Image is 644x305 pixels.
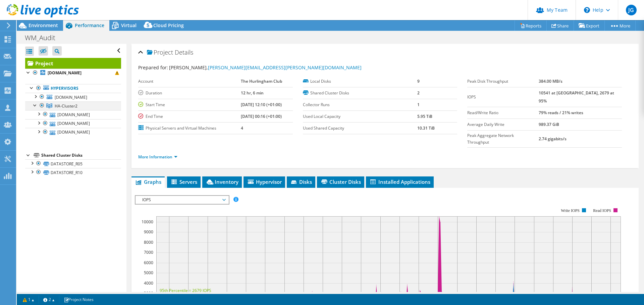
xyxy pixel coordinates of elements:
[147,49,173,56] span: Project
[144,229,153,235] text: 9000
[584,7,590,13] svg: \n
[25,159,121,168] a: DATASTORE_R05
[170,178,197,185] span: Servers
[467,109,539,116] label: Read/Write Ratio
[561,208,580,213] text: Write IOPS
[25,84,121,93] a: Hypervisors
[25,69,121,77] a: [DOMAIN_NAME]
[604,20,636,31] a: More
[303,101,417,108] label: Collector Runs
[25,119,121,128] a: [DOMAIN_NAME]
[539,136,567,142] b: 2.74 gigabits/s
[467,78,539,85] label: Peak Disk Throughput
[303,90,417,96] label: Shared Cluster Disks
[241,113,282,119] b: [DATE] 00:16 (+01:00)
[303,78,417,85] label: Local Disks
[22,34,66,42] h1: WM_Audit
[138,101,241,108] label: Start Time
[25,101,121,110] a: HA-Cluster2
[55,94,87,100] span: [DOMAIN_NAME]
[138,64,168,71] label: Prepared for:
[417,113,432,119] b: 5.95 TiB
[467,94,539,100] label: IOPS
[539,90,614,104] b: 10541 at [GEOGRAPHIC_DATA], 2679 at 95%
[241,90,264,96] b: 12 hr, 6 min
[144,290,153,296] text: 3000
[29,22,58,28] span: Environment
[417,102,420,107] b: 1
[417,90,420,96] b: 2
[138,78,241,85] label: Account
[546,20,574,31] a: Share
[303,113,417,120] label: Used Local Capacity
[539,78,562,84] b: 384.00 MB/s
[169,64,362,71] span: [PERSON_NAME],
[241,78,282,84] b: The Hurlingham Club
[144,249,153,255] text: 7000
[160,288,211,293] text: 95th Percentile = 2679 IOPS
[142,219,153,225] text: 10000
[539,110,583,116] b: 79% reads / 21% writes
[175,48,193,56] span: Details
[25,128,121,137] a: [DOMAIN_NAME]
[593,208,611,213] text: Read IOPS
[417,125,435,131] b: 10.31 TiB
[320,178,361,185] span: Cluster Disks
[290,178,312,185] span: Disks
[574,20,605,31] a: Export
[138,154,177,160] a: More Information
[138,113,241,120] label: End Time
[144,260,153,265] text: 6000
[241,102,282,107] b: [DATE] 12:10 (+01:00)
[41,151,121,159] div: Shared Cluster Disks
[515,20,547,31] a: Reports
[144,239,153,245] text: 8000
[48,70,82,76] b: [DOMAIN_NAME]
[153,22,184,28] span: Cloud Pricing
[144,270,153,276] text: 5000
[25,168,121,177] a: DATASTORE_R10
[208,64,362,71] a: [PERSON_NAME][EMAIL_ADDRESS][PERSON_NAME][DOMAIN_NAME]
[39,295,59,304] a: 2
[144,280,153,286] text: 4000
[138,125,241,132] label: Physical Servers and Virtual Machines
[241,125,243,131] b: 4
[59,295,98,304] a: Project Notes
[539,122,559,127] b: 989.37 GiB
[369,178,430,185] span: Installed Applications
[467,132,539,146] label: Peak Aggregate Network Throughput
[467,121,539,128] label: Average Daily Write
[303,125,417,132] label: Used Shared Capacity
[247,178,282,185] span: Hypervisor
[25,110,121,119] a: [DOMAIN_NAME]
[138,90,241,96] label: Duration
[18,295,39,304] a: 1
[626,5,637,15] span: JG
[25,93,121,101] a: [DOMAIN_NAME]
[417,78,420,84] b: 9
[139,196,225,204] span: IOPS
[75,22,104,28] span: Performance
[25,58,121,69] a: Project
[206,178,238,185] span: Inventory
[135,178,161,185] span: Graphs
[55,103,77,109] span: HA-Cluster2
[121,22,137,28] span: Virtual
